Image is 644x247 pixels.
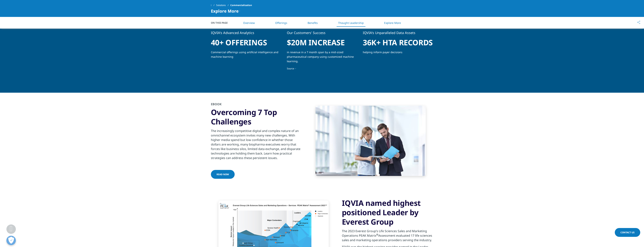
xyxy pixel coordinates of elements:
span: On This Page [211,21,232,25]
a: Benefits [308,21,318,25]
span: Read now [217,173,229,176]
a: Contact Us [615,228,640,237]
p: The increasingly competitive digital and complex nature of an omnichannel ecosystem invites many ... [211,129,302,162]
a: Read now [211,170,235,179]
span: Contact Us [620,231,635,234]
h2: Ebook [211,102,302,108]
div: 1 / 4 [211,30,281,62]
h1: 40+ offerings [211,38,281,50]
a: Solutions [216,2,230,9]
a: Offerings [275,21,287,25]
h1: $20M increase [287,38,357,50]
h5: Our Customers' Success [287,30,357,38]
sup: ® [376,233,378,236]
h5: IQVIA's Unparalleled Data Assets [363,30,433,38]
p: The 2023 Everest Group’s Life Sciences Sales and Marketing Operations PEAK Matrix Assessment eval... [342,229,433,245]
div: 2 / 4 [287,30,357,71]
h5: IQVIA's Advanced Analytics [211,30,281,38]
p: Commercial offerings using artificial intelligence and machine learning [211,50,281,62]
button: Öppna preferenser [6,236,16,245]
span: Commercialization [230,2,252,9]
a: Overview [243,21,255,25]
a: Source [287,66,296,71]
span: Explore More [211,9,239,13]
h1: 36K+ HTA records [363,38,433,50]
a: Thought Leadership [338,21,364,25]
h3: Overcoming 7 Top Challenges [211,108,302,126]
p: helping inform payer decisions [363,50,433,57]
a: Explore More [384,21,401,25]
p: in revenue in a 7 month span by a mid-sized pharmaceutical company using customized machine learn... [287,50,357,66]
h3: IQVIA named highest positioned Leader by Everest Group [342,198,433,227]
div: 3 / 4 [363,30,433,57]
